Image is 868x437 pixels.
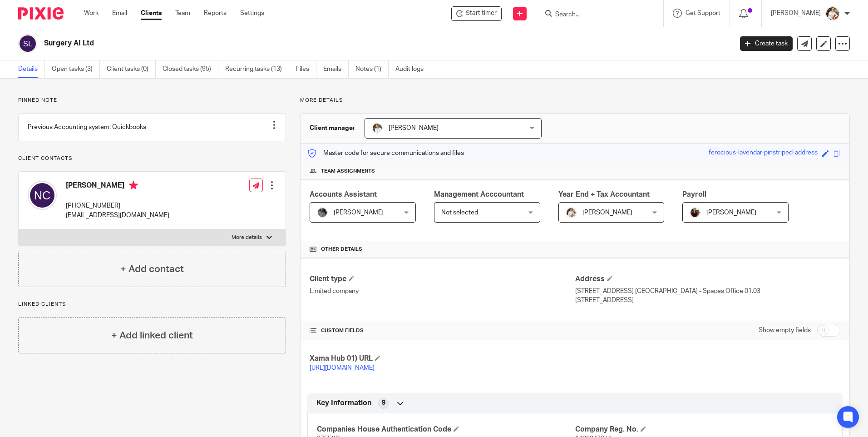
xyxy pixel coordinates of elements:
img: Jaskaran%20Singh.jpeg [317,207,328,218]
h4: + Add contact [120,262,184,276]
a: Clients [141,9,162,18]
span: [PERSON_NAME] [706,209,756,216]
i: Primary [129,181,138,190]
a: Recurring tasks (13) [225,60,289,78]
h4: Xama Hub 01) URL [310,354,575,363]
a: Team [175,9,190,18]
div: ferocious-lavendar-pinstriped-address [709,148,818,159]
h4: + Add linked client [111,328,193,343]
h4: Address [575,274,840,284]
p: [STREET_ADDRESS] [GEOGRAPHIC_DATA] - Spaces Office 01.03 [575,287,840,296]
h3: Client manager [310,124,355,133]
h4: CUSTOM FIELDS [310,327,575,334]
label: Show empty fields [759,326,811,335]
a: Create task [740,36,793,51]
p: [PHONE_NUMBER] [66,201,169,210]
a: [URL][DOMAIN_NAME] [310,365,375,371]
img: Kayleigh%20Henson.jpeg [825,6,840,21]
p: Linked clients [18,301,286,308]
input: Search [554,11,636,19]
img: svg%3E [28,181,57,210]
img: Pixie [18,7,64,20]
p: [STREET_ADDRESS] [575,296,840,305]
span: 9 [382,398,385,407]
span: Not selected [441,209,478,216]
img: sarah-royle.jpg [372,123,383,134]
h4: [PERSON_NAME] [66,181,169,192]
p: Pinned note [18,97,286,104]
a: Settings [240,9,264,18]
h4: Company Reg. No. [575,425,833,434]
a: Open tasks (3) [52,60,100,78]
p: More details [300,97,850,104]
h4: Client type [310,274,575,284]
a: Reports [204,9,227,18]
p: Client contacts [18,155,286,162]
span: [PERSON_NAME] [334,209,384,216]
span: [PERSON_NAME] [582,209,632,216]
img: Kayleigh%20Henson.jpeg [566,207,577,218]
span: Get Support [686,10,720,16]
img: svg%3E [18,34,37,53]
p: More details [232,234,262,241]
span: Key Information [316,398,371,408]
span: Other details [321,246,362,253]
span: Team assignments [321,168,375,175]
p: Master code for secure communications and files [307,149,464,158]
a: Files [296,60,316,78]
div: Surgery AI Ltd [451,6,502,21]
a: Notes (1) [355,60,389,78]
span: Management Acccountant [434,191,524,198]
a: Audit logs [395,60,430,78]
a: Emails [323,60,349,78]
h4: Companies House Authentication Code [317,425,575,434]
a: Client tasks (0) [107,60,156,78]
a: Work [84,9,99,18]
img: MaxAcc_Sep21_ElliDeanPhoto_030.jpg [690,207,700,218]
span: Year End + Tax Accountant [558,191,650,198]
a: Details [18,60,45,78]
a: Closed tasks (95) [163,60,218,78]
span: Accounts Assistant [310,191,377,198]
h2: Surgery AI Ltd [44,39,590,48]
p: Limited company [310,287,575,296]
p: [PERSON_NAME] [771,9,821,18]
p: [EMAIL_ADDRESS][DOMAIN_NAME] [66,211,169,220]
span: Start timer [466,9,497,18]
span: Payroll [682,191,706,198]
span: [PERSON_NAME] [389,125,439,131]
a: Email [112,9,127,18]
